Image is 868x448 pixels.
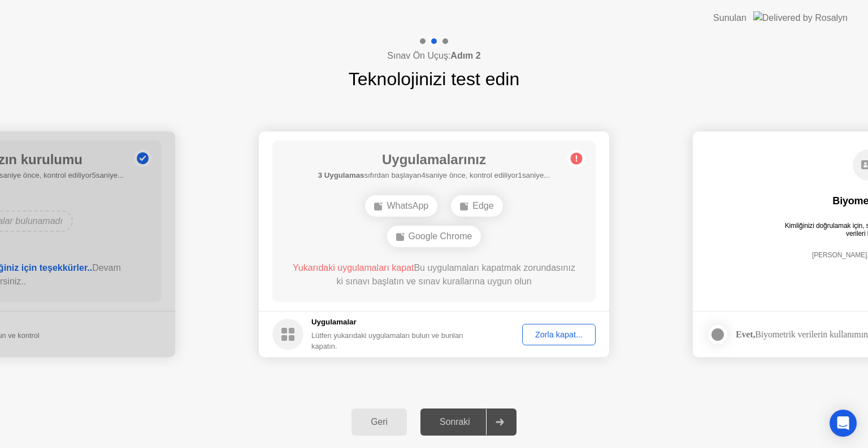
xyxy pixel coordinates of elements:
[713,11,747,25] div: Sunulan
[753,11,848,24] img: Delivered by Rosalyn
[355,417,403,427] div: Geri
[387,49,480,63] h4: Sınav Ön Uçuş:
[311,317,483,328] h5: Uygulamalar
[387,226,481,247] div: Google Chrome
[450,51,480,60] b: Adım 2
[424,417,486,427] div: Sonraki
[526,330,592,339] div: Zorla kapat...
[522,324,596,345] button: Zorla kapat...
[318,170,550,181] h5: sıfırdan başlayan4saniye önce, kontrol ediliyor1saniye...
[289,261,580,288] div: Bu uygulamaları kapatmak zorundasınız ki sınavı başlatın ve sınav kurallarına uygun olun
[736,330,755,339] strong: Evet,
[420,409,517,436] button: Sonraki
[311,330,483,352] div: Lütfen yukarıdaki uygulamaları bulun ve bunları kapatın.
[349,65,519,93] h1: Teknolojinizi test edin
[451,195,502,217] div: Edge
[365,195,437,217] div: WhatsApp
[318,171,364,179] b: 3 Uygulamas
[318,150,550,170] h1: Uygulamalarınız
[351,409,407,436] button: Geri
[293,263,414,273] span: Yukarıdaki uygulamaları kapat
[830,410,857,437] div: Open Intercom Messenger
